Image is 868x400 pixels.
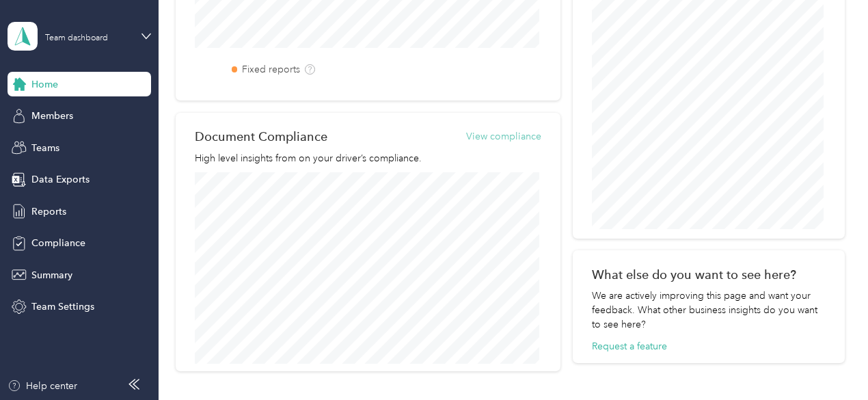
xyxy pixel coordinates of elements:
[8,379,77,393] button: Help center
[592,339,667,354] button: Request a feature
[195,151,542,165] p: High level insights from on your driver’s compliance.
[31,141,59,155] span: Teams
[31,77,58,92] span: Home
[592,267,826,282] div: What else do you want to see here?
[31,109,73,123] span: Members
[31,204,66,219] span: Reports
[592,289,826,332] div: We are actively improving this page and want your feedback. What other business insights do you w...
[31,236,85,250] span: Compliance
[242,62,300,77] label: Fixed reports
[31,299,94,314] span: Team Settings
[45,34,108,42] div: Team dashboard
[466,129,541,144] button: View compliance
[195,129,327,144] h2: Document Compliance
[791,323,868,400] iframe: Everlance-gr Chat Button Frame
[31,268,72,282] span: Summary
[31,172,90,187] span: Data Exports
